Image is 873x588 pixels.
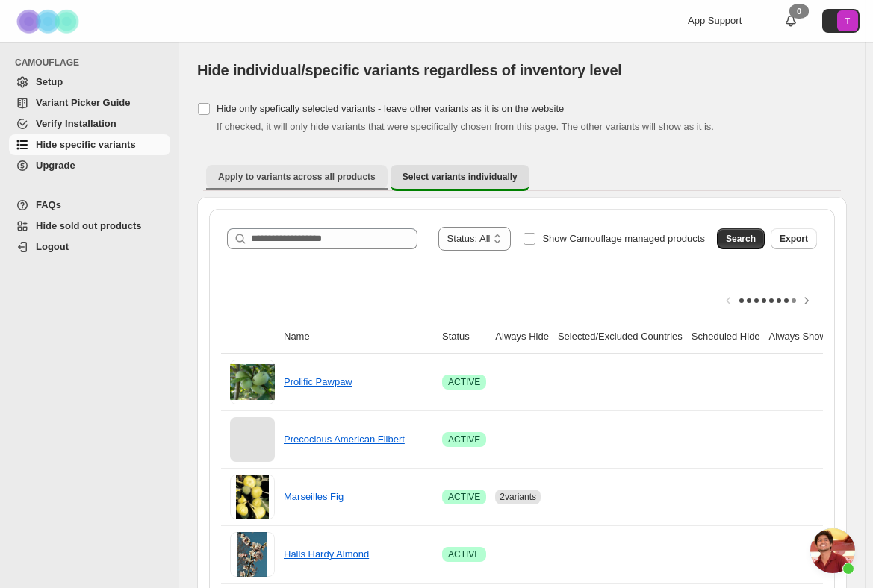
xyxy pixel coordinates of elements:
[36,139,136,150] span: Hide specific variants
[765,320,831,354] th: Always Show
[553,320,687,354] th: Selected/Excluded Countries
[36,118,116,129] span: Verify Installation
[810,528,855,573] div: Open chat
[9,93,170,113] a: Variant Picker Guide
[217,121,714,132] span: If checked, it will only hide variants that were specifically chosen from this page. The other va...
[837,10,858,31] span: Avatar with initials T
[9,134,170,155] a: Hide specific variants
[15,57,172,69] span: CAMOUFLAGE
[391,165,529,191] button: Select variants individually
[9,237,170,257] a: Logout
[217,103,564,114] span: Hide only spefically selected variants - leave other variants as it is on the website
[36,199,61,210] span: FAQs
[717,228,765,249] button: Search
[783,13,798,28] a: 0
[9,216,170,237] a: Hide sold out products
[845,16,851,25] text: T
[284,491,344,502] a: Marseilles Fig
[284,548,369,560] a: Halls Hardy Almond
[448,434,480,445] span: ACTIVE
[279,320,438,354] th: Name
[796,290,817,311] button: Scroll table right one column
[9,72,170,93] a: Setup
[9,155,170,176] a: Upgrade
[12,1,87,42] img: Camouflage
[688,15,742,26] span: App Support
[687,320,765,354] th: Scheduled Hide
[36,76,63,87] span: Setup
[197,62,622,78] span: Hide individual/specific variants regardless of inventory level
[438,320,491,354] th: Status
[780,233,808,245] span: Export
[36,220,142,231] span: Hide sold out products
[403,171,518,183] span: Select variants individually
[491,320,553,354] th: Always Hide
[206,165,388,189] button: Apply to variants across all products
[36,160,75,171] span: Upgrade
[771,228,817,249] button: Export
[218,171,376,183] span: Apply to variants across all products
[448,376,480,388] span: ACTIVE
[9,195,170,216] a: FAQs
[448,548,480,560] span: ACTIVE
[542,233,705,244] span: Show Camouflage managed products
[726,233,756,245] span: Search
[36,97,130,108] span: Variant Picker Guide
[284,434,405,445] a: Precocious American Filbert
[284,376,352,387] a: Prolific Pawpaw
[789,4,809,19] div: 0
[500,492,536,502] span: 2 variants
[822,9,860,33] button: Avatar with initials T
[9,113,170,134] a: Verify Installation
[448,491,480,503] span: ACTIVE
[36,241,69,252] span: Logout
